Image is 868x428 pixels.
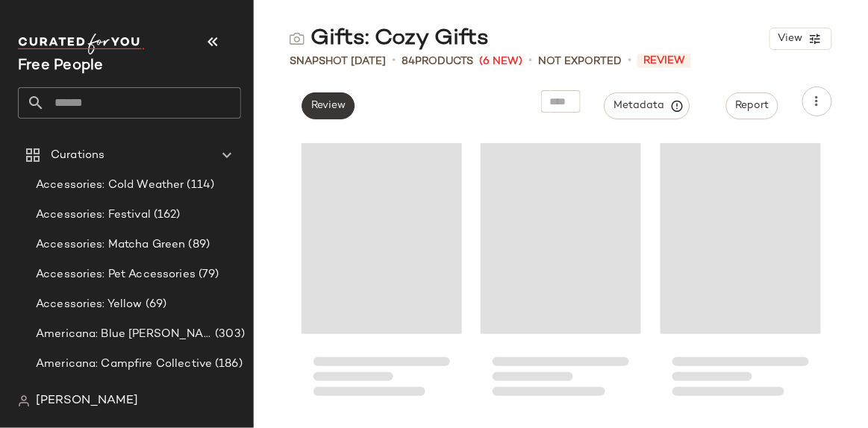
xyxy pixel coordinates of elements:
[36,207,151,224] span: Accessories: Festival
[290,31,305,46] img: svg%3e
[661,137,821,413] div: Loading...
[481,137,641,413] div: Loading...
[726,92,778,119] button: Report
[36,356,212,373] span: Americana: Campfire Collective
[212,356,243,373] span: (186)
[212,326,245,343] span: (303)
[302,92,355,119] button: Review
[613,99,681,113] span: Metadata
[184,177,215,194] span: (114)
[51,147,104,164] span: Curations
[196,266,219,283] span: (79)
[637,54,691,68] span: Review
[392,52,396,70] span: •
[290,54,386,69] span: Snapshot [DATE]
[213,385,245,403] span: (270)
[18,395,30,407] img: svg%3e
[479,54,522,69] span: (6 New)
[36,385,213,403] span: Americana: Country Line Festival
[18,58,104,74] span: Current Company Name
[36,392,138,410] span: [PERSON_NAME]
[538,54,622,69] span: Not Exported
[735,100,769,112] span: Report
[290,24,489,54] div: Gifts: Cozy Gifts
[36,236,186,254] span: Accessories: Matcha Green
[36,177,184,194] span: Accessories: Cold Weather
[605,92,690,119] button: Metadata
[528,52,532,70] span: •
[36,296,143,313] span: Accessories: Yellow
[186,236,210,254] span: (89)
[769,28,832,50] button: View
[402,54,473,69] div: Products
[143,296,167,313] span: (69)
[36,266,196,283] span: Accessories: Pet Accessories
[18,34,145,54] img: cfy_white_logo.C9jOOHJF.svg
[36,326,212,343] span: Americana: Blue [PERSON_NAME] Baby
[302,137,462,413] div: Loading...
[402,56,415,67] span: 84
[778,33,803,45] span: View
[628,52,631,70] span: •
[151,207,181,224] span: (162)
[310,100,346,112] span: Review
